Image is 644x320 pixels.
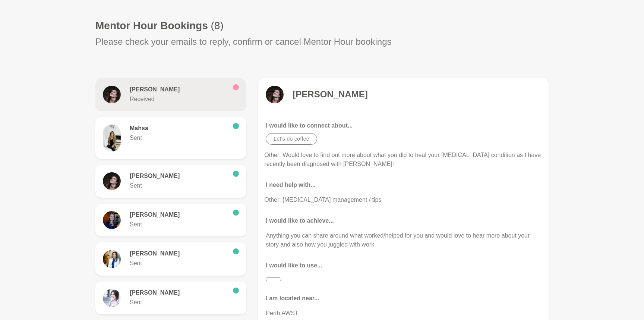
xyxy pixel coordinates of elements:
p: I would like to use... [266,261,541,270]
p: Sent [130,181,227,190]
h6: [PERSON_NAME] [130,250,227,257]
h6: [PERSON_NAME] [130,211,227,219]
p: Sent [130,298,227,307]
p: I would like to achieve... [266,216,541,225]
p: Other: Would love to find out more about what you did to heal your [MEDICAL_DATA] condition as I ... [264,151,543,169]
span: (8) [211,20,224,31]
h4: [PERSON_NAME] [293,89,367,100]
h6: [PERSON_NAME] [130,172,227,180]
p: Perth AWST [266,309,541,318]
h6: Mahsa [130,125,227,132]
p: Sent [130,259,227,268]
p: I need help with... [266,181,541,189]
p: Please check your emails to reply, confirm or cancel Mentor Hour bookings [95,35,392,48]
h1: Mentor Hour Bookings [95,19,224,32]
p: Anything you can share around what worked/helped for you and would love to hear more about your s... [266,231,541,249]
h6: [PERSON_NAME] [130,86,227,93]
p: Sent [130,134,227,142]
p: Other: [MEDICAL_DATA] management / tips [264,195,543,204]
h6: [PERSON_NAME] [130,289,227,297]
p: Received [130,95,227,104]
p: I would like to connect about... [266,121,541,130]
p: I am located near... [266,294,541,303]
p: Sent [130,220,227,229]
